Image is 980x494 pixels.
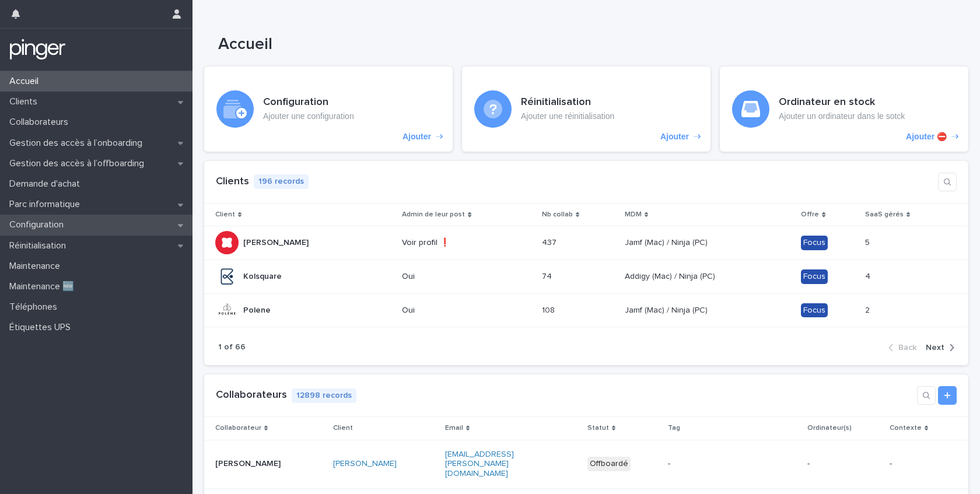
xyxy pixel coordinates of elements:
[462,66,710,152] a: Ajouter
[216,390,287,400] a: Collaborateurs
[898,344,916,352] span: Back
[5,302,66,313] p: Téléphones
[204,66,453,152] a: Ajouter
[402,238,499,248] p: Voir profil ❗
[921,342,954,353] button: Next
[890,459,957,469] p: -
[333,422,353,435] p: Client
[521,96,614,109] h3: Réinitialisation
[542,303,557,316] p: 108
[5,281,83,292] p: Maintenance 🆕
[204,226,968,260] tr: [PERSON_NAME][PERSON_NAME] Voir profil ❗437437 Jamf (Mac) / Ninja (PC)Jamf (Mac) / Ninja (PC) Foc...
[865,303,872,316] p: 2
[660,132,689,142] p: Ajouter
[243,269,284,282] p: Kolsquare
[625,208,642,221] p: MDM
[779,111,905,121] p: Ajouter un ordinateur dans le sotck
[5,96,47,107] p: Clients
[5,138,152,149] p: Gestion des accès à l’onboarding
[215,422,261,435] p: Collaborateur
[938,386,957,405] a: Add new record
[215,208,235,221] p: Client
[218,342,246,352] p: 1 of 66
[204,440,968,488] tr: [PERSON_NAME][PERSON_NAME] [PERSON_NAME] [EMAIL_ADDRESS][PERSON_NAME][DOMAIN_NAME]Offboardé---
[445,450,514,478] a: [EMAIL_ADDRESS][PERSON_NAME][DOMAIN_NAME]
[865,208,904,221] p: SaaS gérés
[720,66,968,152] a: Ajouter ⛔️
[625,303,710,316] p: Jamf (Mac) / Ninja (PC)
[9,38,66,61] img: mTgBEunGTSyRkCgitkcU
[402,132,431,142] p: Ajouter
[5,158,153,169] p: Gestion des accès à l’offboarding
[807,459,880,469] p: -
[888,342,921,353] button: Back
[445,422,463,435] p: Email
[218,35,786,55] h1: Accueil
[5,178,89,190] p: Demande d'achat
[243,303,273,316] p: Polene
[215,457,283,469] p: [PERSON_NAME]
[801,303,828,318] div: Focus
[5,240,75,251] p: Réinitialisation
[668,422,680,435] p: Tag
[542,269,554,282] p: 74
[865,269,873,282] p: 4
[521,111,614,121] p: Ajouter une réinitialisation
[625,236,710,248] p: Jamf (Mac) / Ninja (PC)
[807,422,852,435] p: Ordinateur(s)
[263,96,354,109] h3: Configuration
[890,422,922,435] p: Contexte
[402,306,499,316] p: Oui
[587,422,609,435] p: Statut
[779,96,905,109] h3: Ordinateur en stock
[333,459,397,469] a: [PERSON_NAME]
[801,208,819,221] p: Offre
[542,236,559,248] p: 437
[5,76,48,87] p: Accueil
[801,269,828,284] div: Focus
[263,111,354,121] p: Ajouter une configuration
[5,219,73,230] p: Configuration
[926,344,944,352] span: Next
[5,322,80,333] p: Étiquettes UPS
[402,208,465,221] p: Admin de leur post
[668,459,751,469] p: -
[801,236,828,250] div: Focus
[216,176,249,187] a: Clients
[5,199,89,210] p: Parc informatique
[625,269,717,282] p: Addigy (Mac) / Ninja (PC)
[5,261,69,272] p: Maintenance
[254,174,309,189] p: 196 records
[243,236,311,248] p: [PERSON_NAME]
[292,388,356,403] p: 12898 records
[402,272,499,282] p: Oui
[865,236,872,248] p: 5
[204,293,968,327] tr: PolenePolene Oui108108 Jamf (Mac) / Ninja (PC)Jamf (Mac) / Ninja (PC) Focus22
[5,117,78,128] p: Collaborateurs
[587,457,631,471] div: Offboardé
[906,132,947,142] p: Ajouter ⛔️
[204,260,968,293] tr: KolsquareKolsquare Oui7474 Addigy (Mac) / Ninja (PC)Addigy (Mac) / Ninja (PC) Focus44
[542,208,573,221] p: Nb collab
